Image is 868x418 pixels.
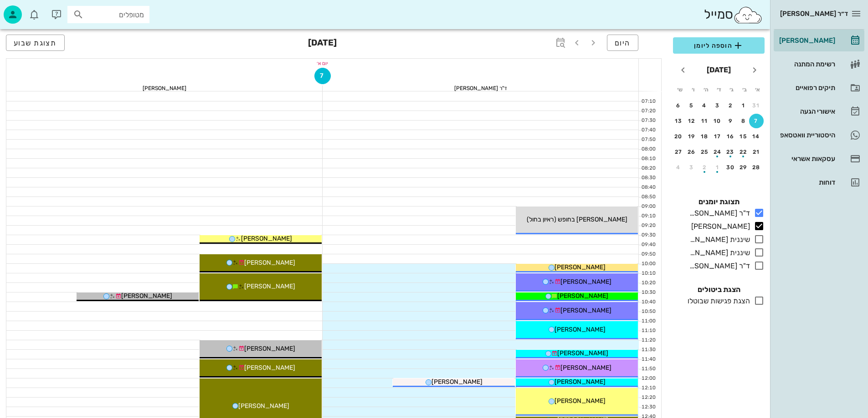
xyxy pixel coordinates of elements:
[671,145,686,159] button: 27
[639,203,657,211] div: 09:00
[684,164,699,171] div: 3
[710,114,725,128] button: 10
[639,279,657,287] div: 10:20
[710,98,725,113] button: 3
[639,126,657,134] div: 07:40
[555,397,606,405] span: [PERSON_NAME]
[671,118,686,124] div: 13
[688,221,750,232] div: [PERSON_NAME]
[639,193,657,201] div: 08:50
[684,129,699,144] button: 19
[639,308,657,316] div: 10:50
[749,149,764,155] div: 21
[703,61,734,79] button: [DATE]
[777,37,835,44] div: [PERSON_NAME]
[736,133,751,140] div: 15
[749,145,764,159] button: 21
[749,164,764,171] div: 28
[639,98,657,106] div: 07:10
[639,136,657,144] div: 07:50
[774,77,864,99] a: תיקים רפואיים
[639,394,657,402] div: 12:20
[308,35,337,53] h3: [DATE]
[684,114,699,128] button: 12
[736,145,751,159] button: 22
[673,284,765,295] h4: הצגת ביטולים
[710,118,725,124] div: 10
[723,133,738,140] div: 16
[723,164,738,171] div: 30
[736,160,751,175] button: 29
[527,216,627,223] span: [PERSON_NAME] בחופש (ראיון בחול)
[671,98,686,113] button: 6
[639,260,657,268] div: 10:00
[315,72,330,80] span: 7
[749,114,764,128] button: 7
[739,82,750,97] th: ב׳
[607,35,638,51] button: היום
[774,171,864,193] a: דוחות
[700,82,712,97] th: ה׳
[736,114,751,128] button: 8
[431,378,483,386] span: [PERSON_NAME]
[557,349,608,357] span: [PERSON_NAME]
[723,114,738,128] button: 9
[749,133,764,140] div: 14
[726,82,738,97] th: ג׳
[736,129,751,144] button: 15
[671,164,686,171] div: 4
[639,117,657,125] div: 07:30
[710,160,725,175] button: 1
[736,98,751,113] button: 1
[639,327,657,335] div: 11:10
[710,133,725,140] div: 17
[14,39,57,47] span: תצוגת שבוע
[736,164,751,171] div: 29
[777,60,835,68] div: רשימת המתנה
[723,149,738,155] div: 23
[238,402,289,410] span: [PERSON_NAME]
[671,149,686,155] div: 27
[244,364,295,372] span: [PERSON_NAME]
[777,108,835,115] div: אישורי הגעה
[774,148,864,170] a: עסקאות אשראי
[777,179,835,186] div: דוחות
[639,155,657,163] div: 08:10
[710,129,725,144] button: 17
[6,59,638,68] div: יום א׳
[697,160,712,175] button: 2
[774,53,864,75] a: רשימת המתנה
[241,235,292,242] span: [PERSON_NAME]
[723,98,738,113] button: 2
[639,337,657,344] div: 11:20
[555,263,606,271] span: [PERSON_NAME]
[6,35,65,51] button: תצוגת שבוע
[746,62,763,78] button: חודש שעבר
[244,345,295,353] span: [PERSON_NAME]
[557,292,608,300] span: [PERSON_NAME]
[774,30,864,51] a: [PERSON_NAME]
[244,282,295,290] span: [PERSON_NAME]
[671,133,686,140] div: 20
[639,232,657,239] div: 09:30
[684,149,699,155] div: 26
[777,155,835,162] div: עסקאות אשראי
[639,107,657,115] div: 07:20
[686,234,750,245] div: שיננית [PERSON_NAME]
[639,289,657,297] div: 10:30
[673,196,765,207] h4: תצוגת יומנים
[639,365,657,373] div: 11:50
[774,101,864,122] a: אישורי הגעה
[639,212,657,220] div: 09:10
[697,129,712,144] button: 18
[697,133,712,140] div: 18
[680,40,757,51] span: הוספה ליומן
[684,133,699,140] div: 19
[323,86,638,91] div: ד"ר [PERSON_NAME]
[749,118,764,124] div: 7
[684,145,699,159] button: 26
[639,384,657,392] div: 12:10
[639,222,657,230] div: 09:20
[684,102,699,109] div: 5
[674,82,686,97] th: ש׳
